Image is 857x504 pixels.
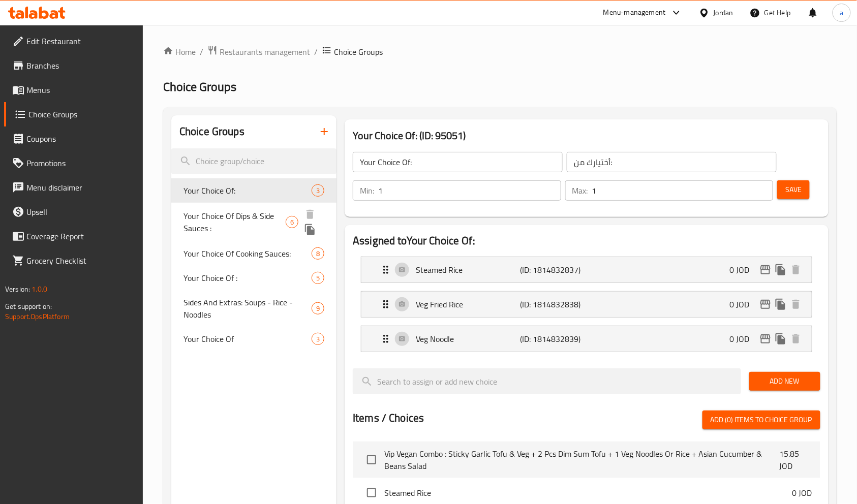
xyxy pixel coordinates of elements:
div: Expand [361,292,812,317]
span: Add (0) items to choice group [711,414,812,426]
span: Restaurants management [220,46,310,58]
span: Your Choice Of Dips & Side Sauces : [183,210,286,234]
p: (ID: 1814832839) [520,333,590,345]
p: (ID: 1814832837) [520,264,590,276]
span: Edit Restaurant [26,35,135,47]
a: Grocery Checklist [4,248,143,273]
h2: Items / Choices [353,411,424,426]
button: delete [788,262,804,277]
button: duplicate [773,262,788,277]
li: Expand [353,322,820,356]
h3: Your Choice Of: (ID: 95051) [353,128,820,144]
input: search [171,148,336,174]
h2: Choice Groups [179,124,244,139]
button: duplicate [773,331,788,346]
span: Your Choice Of [183,333,312,345]
div: Sides And Extras: Soups - Rice - Noodles9 [171,290,336,327]
span: Save [785,183,802,196]
span: 3 [312,334,324,344]
li: Expand [353,287,820,322]
span: Upsell [26,206,135,218]
a: Menus [4,78,143,102]
button: duplicate [773,297,788,312]
a: Branches [4,53,143,78]
a: Coupons [4,127,143,151]
span: 9 [312,304,324,313]
nav: breadcrumb [163,45,837,58]
p: Max: [572,184,588,197]
input: search [353,368,741,394]
span: Coverage Report [26,230,135,242]
div: Your Choice Of Cooking Sauces:8 [171,241,336,266]
a: Upsell [4,200,143,224]
span: Your Choice Of : [183,272,312,284]
div: Your Choice Of :5 [171,266,336,290]
span: Menus [26,84,135,96]
div: Jordan [714,7,733,18]
button: delete [788,331,804,346]
button: edit [758,297,773,312]
li: / [200,46,203,58]
span: Get support on: [5,300,52,313]
span: Select choice [361,482,382,503]
a: Home [163,46,196,58]
p: 0 JOD [730,298,758,310]
div: Choices [312,302,324,314]
span: 6 [286,217,298,227]
span: 8 [312,249,324,259]
a: Coverage Report [4,224,143,248]
div: Choices [312,184,324,197]
div: Your Choice Of:3 [171,178,336,203]
span: a [840,7,843,18]
p: 15.85 JOD [779,448,812,472]
span: Version: [5,282,30,296]
a: Restaurants management [207,45,310,58]
span: Your Choice Of Cooking Sauces: [183,247,312,260]
li: / [314,46,318,58]
span: Sides And Extras: Soups - Rice - Noodles [183,296,312,321]
p: (ID: 1814832838) [520,298,590,310]
span: Menu disclaimer [26,181,135,194]
a: Choice Groups [4,102,143,127]
span: Add New [757,375,812,388]
div: Choices [286,216,298,228]
p: 0 JOD [730,264,758,276]
span: 3 [312,186,324,196]
span: Vip Vegan Combo : Sticky Garlic Tofu & Veg + 2 Pcs Dim Sum Tofu + 1 Veg Noodles Or Rice + Asian C... [384,448,779,472]
div: Expand [361,257,812,282]
button: edit [758,262,773,277]
div: Menu-management [603,7,666,19]
span: Choice Groups [163,75,236,98]
span: Select choice [361,449,382,470]
a: Support.OpsPlatform [5,310,70,323]
p: Steamed Rice [416,264,520,276]
div: Choices [312,272,324,284]
button: Add (0) items to choice group [702,411,820,429]
div: Choices [312,247,324,260]
div: Expand [361,326,812,352]
button: Add New [749,372,820,391]
button: duplicate [302,222,318,237]
p: Veg Noodle [416,333,520,345]
p: Min: [360,184,374,197]
div: Your Choice Of Dips & Side Sauces :6deleteduplicate [171,203,336,241]
span: 5 [312,273,324,283]
span: Steamed Rice [384,487,792,499]
span: Choice Groups [28,108,135,120]
p: 0 JOD [792,487,812,499]
a: Promotions [4,151,143,175]
a: Menu disclaimer [4,175,143,200]
h2: Assigned to Your Choice Of: [353,233,820,248]
button: Save [777,180,810,199]
span: Promotions [26,157,135,169]
span: 1.0.0 [32,282,47,296]
span: Choice Groups [334,46,383,58]
span: Branches [26,59,135,72]
a: Edit Restaurant [4,29,143,53]
div: Choices [312,333,324,345]
button: delete [302,207,318,222]
li: Expand [353,253,820,287]
span: Your Choice Of: [183,184,312,197]
span: Grocery Checklist [26,255,135,267]
button: delete [788,297,804,312]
